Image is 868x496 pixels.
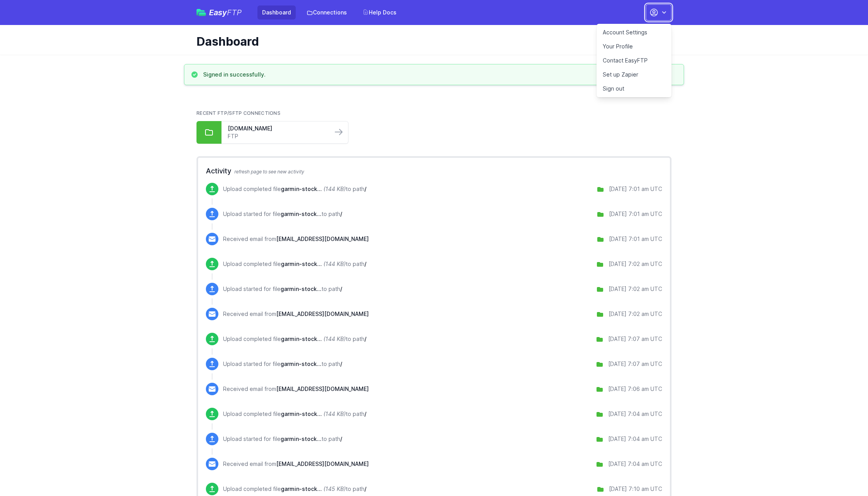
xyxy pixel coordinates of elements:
i: (144 KB) [323,260,346,267]
span: garmin-stock.csv [281,410,322,417]
a: Dashboard [257,5,296,20]
div: [DATE] 7:07 am UTC [608,360,662,368]
a: Account Settings [597,25,672,39]
p: Upload started for file to path [223,435,342,443]
a: Set up Zapier [597,68,672,82]
span: garmin-stock.csv [281,335,322,342]
div: [DATE] 7:01 am UTC [609,210,662,218]
div: [DATE] 7:04 am UTC [608,435,662,443]
i: (144 KB) [323,335,346,342]
a: Sign out [597,82,672,96]
a: [DOMAIN_NAME] [228,125,326,132]
a: EasyFTP [196,9,242,16]
i: (144 KB) [323,410,346,417]
span: / [340,360,342,367]
i: (144 KB) [323,186,346,192]
div: [DATE] 7:01 am UTC [609,185,662,193]
h2: Recent FTP/SFTP Connections [196,110,672,116]
p: Received email from [223,385,369,393]
p: Upload completed file to path [223,185,366,193]
span: / [364,410,366,417]
a: Contact EasyFTP [597,54,672,68]
h2: Activity [206,166,662,177]
span: garmin-stock.csv [280,435,321,442]
p: Upload started for file to path [223,285,342,293]
p: Upload started for file to path [223,210,342,218]
a: Your Profile [597,39,672,54]
span: / [340,285,342,292]
p: Received email from [223,310,369,318]
span: Easy [209,9,242,16]
p: Upload completed file to path [223,485,366,493]
img: easyftp_logo.png [196,9,206,16]
p: Upload completed file to path [223,335,366,343]
h1: Dashboard [196,34,665,48]
a: Help Docs [358,5,401,20]
span: [EMAIL_ADDRESS][DOMAIN_NAME] [276,460,369,467]
div: [DATE] 7:02 am UTC [609,310,662,318]
span: garmin-stock.csv [280,211,321,217]
div: [DATE] 7:10 am UTC [609,485,662,493]
h3: Signed in successfully. [203,71,266,79]
div: [DATE] 7:04 am UTC [608,460,662,468]
span: garmin-stock.csv [281,485,322,492]
span: / [364,335,366,342]
span: FTP [227,8,242,17]
span: garmin-stock.csv [281,260,322,267]
p: Received email from [223,460,369,468]
span: / [364,485,366,492]
a: Connections [302,5,352,20]
a: FTP [228,132,326,140]
span: garmin-stock.csv [280,285,321,292]
p: Upload started for file to path [223,360,342,368]
span: [EMAIL_ADDRESS][DOMAIN_NAME] [276,310,369,317]
div: [DATE] 7:07 am UTC [608,335,662,343]
iframe: Drift Widget Chat Controller [829,457,859,487]
span: refresh page to see new activity [234,169,304,175]
div: [DATE] 7:04 am UTC [608,410,662,418]
p: Upload completed file to path [223,260,366,268]
p: Upload completed file to path [223,410,366,418]
span: / [364,186,366,192]
div: [DATE] 7:02 am UTC [609,260,662,268]
i: (145 KB) [323,485,346,492]
div: [DATE] 7:02 am UTC [609,285,662,293]
p: Received email from [223,235,369,243]
span: / [340,435,342,442]
span: garmin-stock.csv [280,360,321,367]
div: [DATE] 7:06 am UTC [608,385,662,393]
span: [EMAIL_ADDRESS][DOMAIN_NAME] [276,236,369,242]
span: / [340,211,342,217]
span: [EMAIL_ADDRESS][DOMAIN_NAME] [276,385,369,392]
span: garmin-stock.csv [281,186,322,192]
div: [DATE] 7:01 am UTC [609,235,662,243]
span: / [364,260,366,267]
